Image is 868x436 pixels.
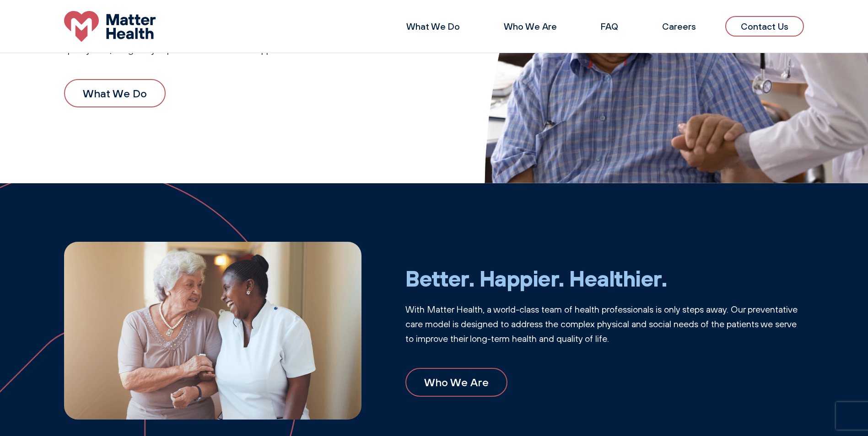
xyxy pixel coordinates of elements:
a: FAQ [601,21,618,32]
a: Contact Us [725,16,804,37]
a: Careers [662,21,696,32]
a: Who We Are [504,21,557,32]
p: With Matter Health, a world-class team of health professionals is only steps away. Our preventati... [405,302,804,346]
a: What We Do [64,79,166,107]
a: What We Do [406,21,460,32]
a: Who We Are [405,368,507,396]
h2: Better. Happier. Healthier. [405,265,804,292]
